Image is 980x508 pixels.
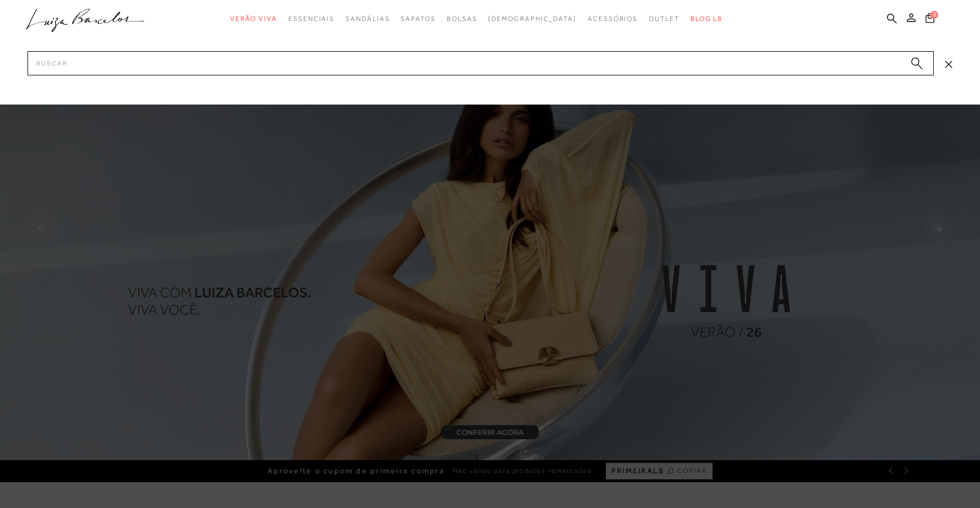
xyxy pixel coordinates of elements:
button: 0 [922,12,938,27]
a: categoryNavScreenReaderText [401,9,435,29]
span: Sapatos [401,15,435,23]
a: categoryNavScreenReaderText [230,9,277,29]
a: categoryNavScreenReaderText [447,9,478,29]
span: Acessórios [588,15,638,23]
a: categoryNavScreenReaderText [346,9,390,29]
span: Outlet [649,15,680,23]
span: Bolsas [447,15,478,23]
input: Buscar. [28,51,934,75]
a: categoryNavScreenReaderText [288,9,335,29]
a: BLOG LB [691,9,722,29]
span: Sandálias [346,15,390,23]
span: Verão Viva [230,15,277,23]
span: BLOG LB [691,15,722,23]
span: [DEMOGRAPHIC_DATA] [488,15,577,23]
a: categoryNavScreenReaderText [588,9,638,29]
a: categoryNavScreenReaderText [649,9,680,29]
span: 0 [930,11,938,19]
a: noSubCategoriesText [488,9,577,29]
span: Essenciais [288,15,335,23]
